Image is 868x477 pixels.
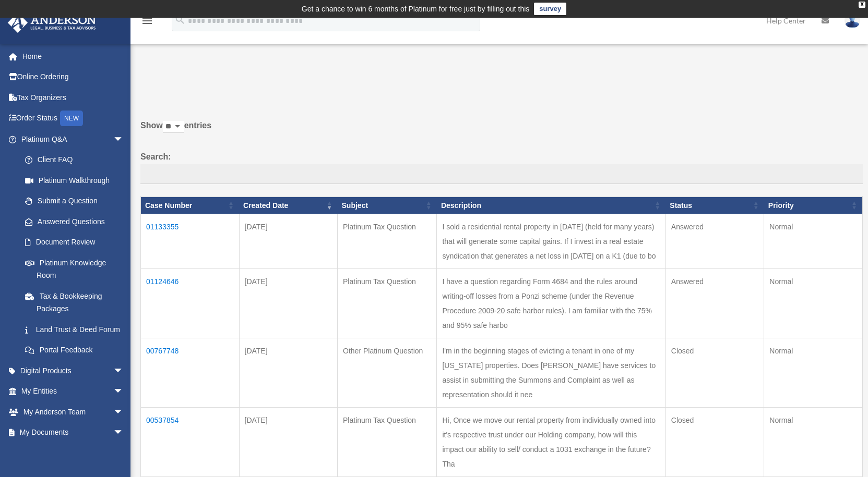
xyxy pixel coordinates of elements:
[15,252,134,286] a: Platinum Knowledge Room
[113,401,134,423] span: arrow_drop_down
[764,197,863,214] th: Priority: activate to sort column ascending
[665,197,764,214] th: Status: activate to sort column ascending
[140,164,863,184] input: Search:
[141,269,240,338] td: 01124646
[5,13,99,33] img: Anderson Advisors Platinum Portal
[15,170,134,191] a: Platinum Walkthrough
[665,269,764,338] td: Answered
[437,408,665,477] td: Hi, Once we move our rental property from individually owned into it's respective trust under our...
[113,360,134,382] span: arrow_drop_down
[665,214,764,269] td: Answered
[239,338,338,408] td: [DATE]
[302,3,530,15] div: Get a chance to win 6 months of Platinum for free just by filling out this
[60,111,83,126] div: NEW
[437,338,665,408] td: I'm in the beginning stages of evicting a tenant in one of my [US_STATE] properties. Does [PERSON...
[665,338,764,408] td: Closed
[665,408,764,477] td: Closed
[845,13,860,28] img: User Pic
[15,286,134,319] a: Tax & Bookkeeping Packages
[141,338,240,408] td: 00767748
[239,408,338,477] td: [DATE]
[141,18,153,27] a: menu
[437,214,665,269] td: I sold a residential rental property in [DATE] (held for many years) that will generate some capi...
[15,319,134,340] a: Land Trust & Deed Forum
[534,3,566,15] a: survey
[15,150,134,170] a: Client FAQ
[140,150,863,184] label: Search:
[239,214,338,269] td: [DATE]
[859,2,865,8] div: close
[338,214,437,269] td: Platinum Tax Question
[174,14,186,26] i: search
[15,191,134,212] a: Submit a Question
[163,121,184,133] select: Showentries
[15,211,129,232] a: Answered Questions
[764,338,863,408] td: Normal
[764,269,863,338] td: Normal
[141,197,240,214] th: Case Number: activate to sort column ascending
[140,118,863,143] label: Show entries
[15,232,134,253] a: Document Review
[764,408,863,477] td: Normal
[15,340,134,361] a: Portal Feedback
[141,15,153,27] i: menu
[7,46,139,67] a: Home
[437,197,665,214] th: Description: activate to sort column ascending
[7,360,139,381] a: Digital Productsarrow_drop_down
[113,381,134,402] span: arrow_drop_down
[7,381,139,402] a: My Entitiesarrow_drop_down
[338,269,437,338] td: Platinum Tax Question
[338,408,437,477] td: Platinum Tax Question
[113,129,134,150] span: arrow_drop_down
[7,129,134,150] a: Platinum Q&Aarrow_drop_down
[338,338,437,408] td: Other Platinum Question
[141,214,240,269] td: 01133355
[239,269,338,338] td: [DATE]
[7,422,139,443] a: My Documentsarrow_drop_down
[239,197,338,214] th: Created Date: activate to sort column ascending
[7,108,139,129] a: Order StatusNEW
[113,422,134,444] span: arrow_drop_down
[141,408,240,477] td: 00537854
[7,401,139,422] a: My Anderson Teamarrow_drop_down
[338,197,437,214] th: Subject: activate to sort column ascending
[437,269,665,338] td: I have a question regarding Form 4684 and the rules around writing-off losses from a Ponzi scheme...
[7,67,139,88] a: Online Ordering
[764,214,863,269] td: Normal
[7,87,139,108] a: Tax Organizers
